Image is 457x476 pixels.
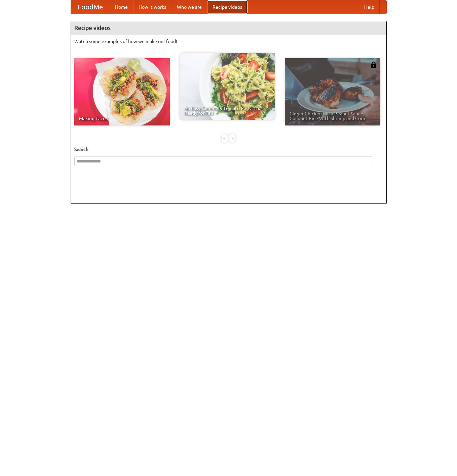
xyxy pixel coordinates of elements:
span: Making Tacos [79,116,165,121]
div: » [229,134,235,143]
h5: Search [74,146,383,153]
img: 483408.png [370,62,377,68]
a: Help [359,0,380,14]
a: An Easy, Summery Tomato Pasta That's Ready for Fall [180,53,275,120]
a: Making Tacos [74,58,170,125]
h4: Recipe videos [71,21,386,35]
p: Watch some examples of how we make our food! [74,38,383,45]
a: Recipe videos [207,0,247,14]
a: Who we are [172,0,207,14]
a: How it works [133,0,172,14]
a: FoodMe [71,0,110,14]
span: An Easy, Summery Tomato Pasta That's Ready for Fall [184,106,270,115]
a: Home [110,0,133,14]
div: « [222,134,228,143]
